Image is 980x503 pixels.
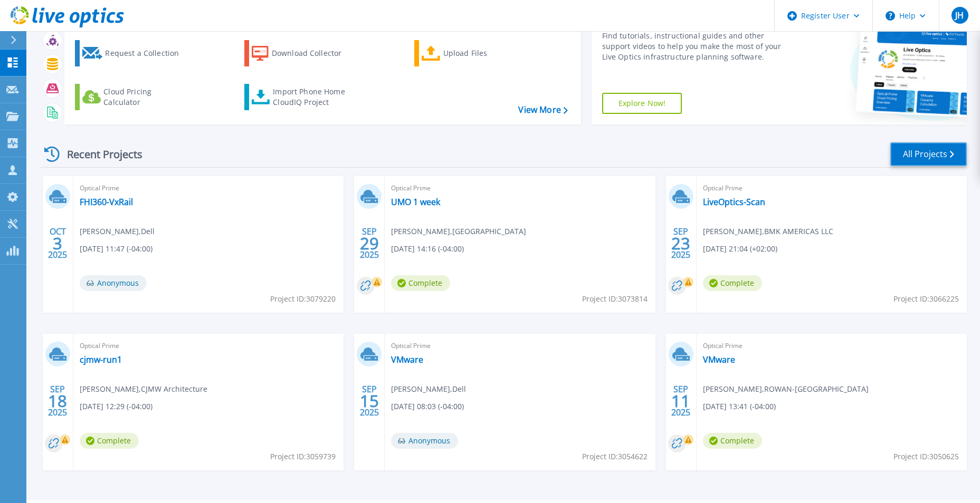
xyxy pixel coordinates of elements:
span: Optical Prime [80,340,337,352]
a: cjmw-run1 [80,354,122,365]
span: Project ID: 3079220 [270,293,336,305]
div: SEP 2025 [359,224,379,263]
a: Explore Now! [602,93,682,114]
span: [PERSON_NAME] , Dell [80,226,155,237]
span: Project ID: 3073814 [582,293,648,305]
div: Find tutorials, instructional guides and other support videos to help you make the most of your L... [602,31,793,62]
a: Upload Files [414,40,532,66]
span: 11 [671,396,690,405]
div: OCT 2025 [47,224,68,263]
a: Request a Collection [75,40,193,66]
span: Optical Prime [80,182,337,194]
span: Anonymous [80,275,147,291]
span: Complete [703,275,762,291]
span: 18 [48,396,67,405]
span: Optical Prime [703,340,960,352]
span: Project ID: 3054622 [582,451,648,462]
span: [DATE] 08:03 (-04:00) [391,401,464,412]
span: Anonymous [391,433,458,449]
a: View More [518,105,567,115]
div: SEP 2025 [359,382,379,420]
a: VMware [703,354,735,365]
span: [DATE] 13:41 (-04:00) [703,401,776,412]
a: UMO 1 week [391,197,440,207]
div: Upload Files [443,43,528,64]
div: Import Phone Home CloudIQ Project [273,86,355,108]
a: LiveOptics-Scan [703,197,765,207]
span: Project ID: 3059739 [270,451,336,462]
div: Request a Collection [105,43,189,64]
span: 15 [360,396,379,405]
span: Optical Prime [391,182,649,194]
div: Recent Projects [41,141,157,167]
span: [PERSON_NAME] , BMK AMERICAS LLC [703,226,833,237]
span: Complete [703,433,762,449]
span: Project ID: 3066225 [893,293,959,305]
span: [PERSON_NAME] , Dell [391,383,466,395]
span: Optical Prime [703,182,960,194]
div: SEP 2025 [671,224,691,263]
a: Download Collector [244,40,362,66]
span: 29 [360,239,379,248]
span: [DATE] 14:16 (-04:00) [391,243,464,255]
span: [PERSON_NAME] , ROWAN-[GEOGRAPHIC_DATA] [703,383,869,395]
div: Download Collector [272,43,356,64]
a: Cloud Pricing Calculator [75,84,193,110]
span: Complete [391,275,450,291]
span: JH [955,11,964,20]
span: [PERSON_NAME] , CJMW Architecture [80,383,207,395]
span: [DATE] 21:04 (+02:00) [703,243,777,255]
span: Project ID: 3050625 [893,451,959,462]
span: [DATE] 12:29 (-04:00) [80,401,153,412]
a: FHI360-VxRail [80,197,133,207]
span: [DATE] 11:47 (-04:00) [80,243,153,255]
div: Cloud Pricing Calculator [103,86,188,108]
span: [PERSON_NAME] , [GEOGRAPHIC_DATA] [391,226,526,237]
a: All Projects [890,142,967,166]
div: SEP 2025 [671,382,691,420]
a: VMware [391,354,423,365]
span: Complete [80,433,139,449]
span: 3 [53,239,62,248]
span: 23 [671,239,690,248]
div: SEP 2025 [47,382,68,420]
span: Optical Prime [391,340,649,352]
